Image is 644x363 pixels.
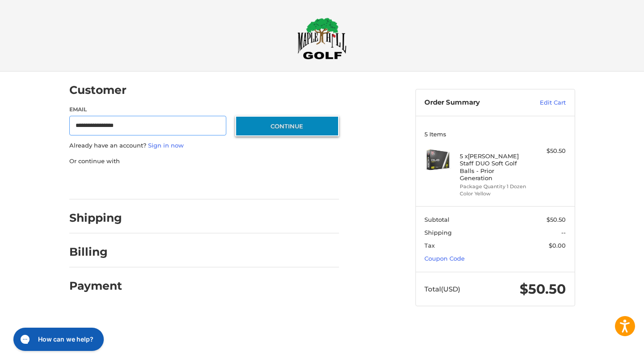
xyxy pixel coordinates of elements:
[9,325,106,354] iframe: Gorgias live chat messenger
[69,106,227,114] label: Email
[424,242,435,249] span: Tax
[424,216,449,223] span: Subtotal
[66,174,133,190] iframe: PayPal-paypal
[69,211,122,225] h2: Shipping
[530,147,566,156] div: $50.50
[235,116,339,136] button: Continue
[424,285,460,293] span: Total (USD)
[69,245,122,259] h2: Billing
[69,279,122,293] h2: Payment
[69,83,127,97] h2: Customer
[69,157,339,166] p: Or continue with
[520,281,566,297] span: $50.50
[460,183,528,190] li: Package Quantity 1 Dozen
[424,229,452,236] span: Shipping
[460,190,528,198] li: Color Yellow
[424,255,465,262] a: Coupon Code
[549,242,566,249] span: $0.00
[424,131,566,138] h3: 5 Items
[69,141,339,150] p: Already have an account?
[561,229,566,236] span: --
[460,152,528,181] h4: 5 x [PERSON_NAME] Staff DUO Soft Golf Balls - Prior Generation
[424,98,521,107] h3: Order Summary
[297,17,347,59] img: Maple Hill Golf
[521,98,566,107] a: Edit Cart
[547,216,566,223] span: $50.50
[218,174,285,190] iframe: PayPal-venmo
[148,142,184,149] a: Sign in now
[142,174,209,190] iframe: PayPal-paylater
